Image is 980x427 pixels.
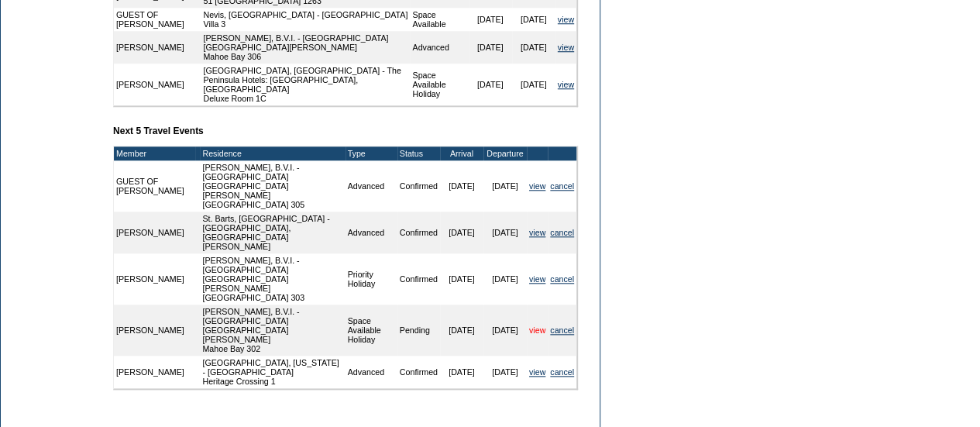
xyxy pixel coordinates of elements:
[483,160,527,212] td: [DATE]
[201,31,410,64] td: [PERSON_NAME], B.V.I. - [GEOGRAPHIC_DATA] [GEOGRAPHIC_DATA][PERSON_NAME] Mahoe Bay 306
[114,356,195,388] td: [PERSON_NAME]
[529,228,545,237] a: view
[440,356,483,388] td: [DATE]
[469,31,512,64] td: [DATE]
[114,212,195,253] td: [PERSON_NAME]
[550,228,574,237] a: cancel
[346,253,397,305] td: Priority Holiday
[440,146,483,160] td: Arrival
[114,146,195,160] td: Member
[200,160,345,212] td: [PERSON_NAME], B.V.I. - [GEOGRAPHIC_DATA] [GEOGRAPHIC_DATA][PERSON_NAME] [GEOGRAPHIC_DATA] 305
[397,160,440,212] td: Confirmed
[114,31,201,64] td: [PERSON_NAME]
[114,253,195,305] td: [PERSON_NAME]
[529,367,545,377] a: view
[346,212,397,253] td: Advanced
[397,253,440,305] td: Confirmed
[558,80,574,89] a: view
[346,305,397,356] td: Space Available Holiday
[200,146,345,160] td: Residence
[558,43,574,52] a: view
[529,181,545,191] a: view
[550,325,574,335] a: cancel
[483,146,527,160] td: Departure
[113,126,204,136] b: Next 5 Travel Events
[410,64,468,105] td: Space Available Holiday
[512,64,555,105] td: [DATE]
[114,305,195,356] td: [PERSON_NAME]
[483,212,527,253] td: [DATE]
[410,8,468,31] td: Space Available
[114,160,195,212] td: GUEST OF [PERSON_NAME]
[201,64,410,105] td: [GEOGRAPHIC_DATA], [GEOGRAPHIC_DATA] - The Peninsula Hotels: [GEOGRAPHIC_DATA], [GEOGRAPHIC_DATA]...
[469,8,512,31] td: [DATE]
[529,274,545,284] a: view
[440,253,483,305] td: [DATE]
[346,356,397,388] td: Advanced
[440,212,483,253] td: [DATE]
[483,253,527,305] td: [DATE]
[346,146,397,160] td: Type
[440,305,483,356] td: [DATE]
[200,212,345,253] td: St. Barts, [GEOGRAPHIC_DATA] - [GEOGRAPHIC_DATA], [GEOGRAPHIC_DATA] [PERSON_NAME]
[483,356,527,388] td: [DATE]
[397,146,440,160] td: Status
[529,325,545,335] a: view
[397,356,440,388] td: Confirmed
[201,8,410,31] td: Nevis, [GEOGRAPHIC_DATA] - [GEOGRAPHIC_DATA] Villa 3
[512,31,555,64] td: [DATE]
[483,305,527,356] td: [DATE]
[512,8,555,31] td: [DATE]
[550,367,574,377] a: cancel
[397,305,440,356] td: Pending
[440,160,483,212] td: [DATE]
[558,15,574,24] a: view
[397,212,440,253] td: Confirmed
[114,8,201,31] td: GUEST OF [PERSON_NAME]
[200,253,345,305] td: [PERSON_NAME], B.V.I. - [GEOGRAPHIC_DATA] [GEOGRAPHIC_DATA][PERSON_NAME] [GEOGRAPHIC_DATA] 303
[469,64,512,105] td: [DATE]
[114,64,201,105] td: [PERSON_NAME]
[346,160,397,212] td: Advanced
[550,181,574,191] a: cancel
[200,356,345,388] td: [GEOGRAPHIC_DATA], [US_STATE] - [GEOGRAPHIC_DATA] Heritage Crossing 1
[200,305,345,356] td: [PERSON_NAME], B.V.I. - [GEOGRAPHIC_DATA] [GEOGRAPHIC_DATA][PERSON_NAME] Mahoe Bay 302
[550,274,574,284] a: cancel
[410,31,468,64] td: Advanced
